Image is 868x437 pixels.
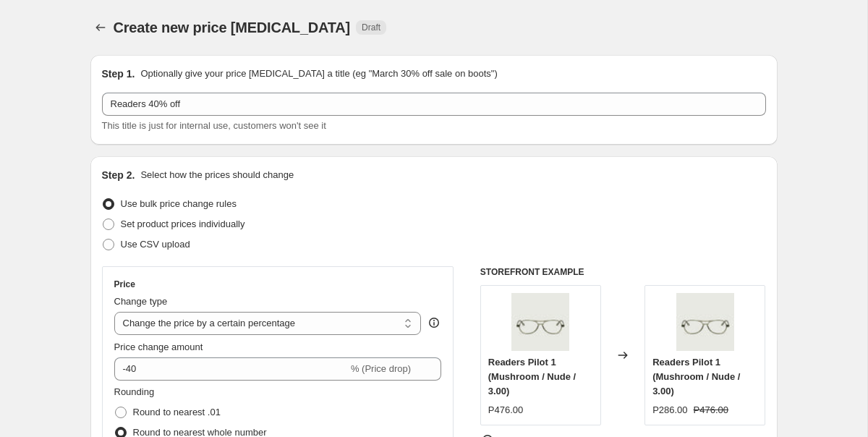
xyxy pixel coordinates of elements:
img: SlateFull_Pilot1Front_80x.jpg [511,293,569,351]
h2: Step 1. [102,67,135,81]
span: Readers Pilot 1 (Mushroom / Nude / 3.00) [652,357,740,396]
span: Use bulk price change rules [121,198,237,209]
span: Set product prices individually [121,218,245,229]
input: -15 [114,357,348,381]
h3: Price [114,279,135,290]
span: Use CSV upload [121,239,190,250]
div: P476.00 [488,403,523,417]
span: Price change amount [114,341,203,352]
span: Draft [362,22,380,33]
button: Price change jobs [90,17,111,38]
span: % (Price drop) [351,363,411,374]
p: Select how the prices should change [140,168,294,182]
div: P286.00 [652,403,687,417]
span: This title is just for internal use, customers won't see it [102,120,326,131]
span: Change type [114,296,168,307]
h2: Step 2. [102,168,135,182]
span: Round to nearest .01 [133,407,221,417]
span: Readers Pilot 1 (Mushroom / Nude / 3.00) [488,357,576,396]
p: Optionally give your price [MEDICAL_DATA] a title (eg "March 30% off sale on boots") [140,67,497,81]
div: help [427,315,441,330]
img: SlateFull_Pilot1Front_80x.jpg [676,293,734,351]
strike: P476.00 [694,403,728,417]
span: Create new price [MEDICAL_DATA] [114,20,351,35]
h6: STOREFRONT EXAMPLE [480,266,766,278]
span: Rounding [114,386,155,397]
input: 30% off holiday sale [102,93,766,116]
